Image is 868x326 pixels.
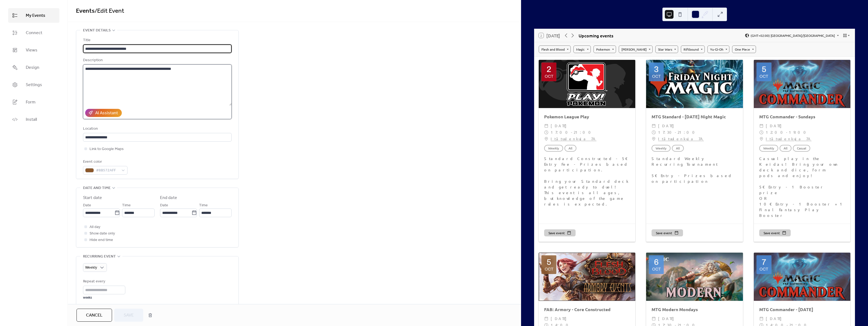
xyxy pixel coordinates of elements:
[544,315,548,322] div: ​
[26,12,45,19] span: My Events
[766,129,786,136] span: 12:00
[90,230,115,237] span: Show date only
[83,202,91,209] span: Date
[754,156,850,218] div: Casual play in the Keidas! Bring your own deck and dice, form pods and enjoy! 5€ Entry - 1 Booste...
[83,27,111,34] span: Event details
[90,146,124,152] span: Link to Google Maps
[83,195,102,201] div: Start date
[76,5,95,17] a: Events
[90,224,100,230] span: All day
[646,306,743,313] div: MTG Modern Mondays
[85,264,97,271] span: Weekly
[551,136,596,142] a: Itätuulenkuja 7A
[658,129,675,136] span: 17:30
[544,123,548,129] div: ​
[8,112,59,127] a: Install
[544,129,548,136] div: ​
[759,74,768,79] div: Oct
[95,110,118,116] div: AI Assistant
[544,136,548,142] div: ​
[83,159,126,165] div: Event color
[571,129,574,136] span: -
[122,202,131,209] span: Time
[652,123,656,129] div: ​
[547,258,551,266] div: 5
[544,307,611,312] a: FAB: Armory - Core Constructed
[96,167,119,174] span: #8B572AFF
[652,315,656,322] div: ​
[658,123,677,129] span: [DATE]
[579,32,613,39] div: Upcoming events
[759,129,764,136] div: ​
[759,315,764,322] div: ​
[86,312,103,319] span: Cancel
[675,129,678,136] span: -
[26,116,37,123] span: Install
[652,229,683,236] button: Save event
[83,185,111,191] span: Date and time
[759,267,768,271] div: Oct
[766,123,784,129] span: [DATE]
[762,258,766,266] div: 7
[160,195,177,201] div: End date
[8,95,59,109] a: Form
[766,136,812,142] a: Itätuulenkuja 7A
[654,258,659,266] div: 6
[8,60,59,75] a: Design
[789,129,809,136] span: 19:00
[646,113,743,120] div: MTG Standard - [DATE] Night Magic
[83,253,116,260] span: Recurring event
[754,306,850,313] div: MTG Commander - [DATE]
[8,25,59,40] a: Connect
[26,64,39,71] span: Design
[551,129,571,136] span: 17:00
[652,74,661,79] div: Oct
[646,156,743,184] div: Standard Weekly Recurring Tournament 5€ Entry - Prizes based on participation
[83,57,231,64] div: Description
[652,129,656,136] div: ​
[551,315,569,322] span: [DATE]
[762,65,766,73] div: 5
[26,82,42,88] span: Settings
[544,229,576,236] button: Save event
[8,77,59,92] a: Settings
[83,295,125,300] div: weeks
[83,278,124,285] div: Repeat every
[539,113,635,120] div: Pokemon League Play
[759,136,764,142] div: ​
[26,30,42,36] span: Connect
[545,74,553,79] div: Oct
[658,136,704,142] a: Itätuulenkuja 7A
[574,129,594,136] span: 21:00
[8,8,59,23] a: My Events
[751,34,835,37] span: (GMT+02:00) [GEOGRAPHIC_DATA]/[GEOGRAPHIC_DATA]
[83,37,231,44] div: Title
[8,43,59,57] a: Views
[654,65,659,73] div: 3
[766,315,784,322] span: [DATE]
[199,202,208,209] span: Time
[545,267,553,271] div: Oct
[754,113,850,120] div: MTG Commander - Sundays
[85,109,122,117] button: AI Assistant
[539,156,635,207] div: Standard Constructed - 5€ Entry Fee - Prizes based on participation. Bring your Standard deck and...
[26,47,37,54] span: Views
[551,123,569,129] span: [DATE]
[759,229,791,236] button: Save event
[160,202,168,209] span: Date
[547,65,551,73] div: 2
[76,309,112,322] button: Cancel
[90,237,113,243] span: Hide end time
[759,123,764,129] div: ​
[83,126,231,132] div: Location
[786,129,789,136] span: -
[652,267,661,271] div: Oct
[678,129,698,136] span: 21:00
[658,315,677,322] span: [DATE]
[95,5,124,17] span: / Edit Event
[652,136,656,142] div: ​
[26,99,36,106] span: Form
